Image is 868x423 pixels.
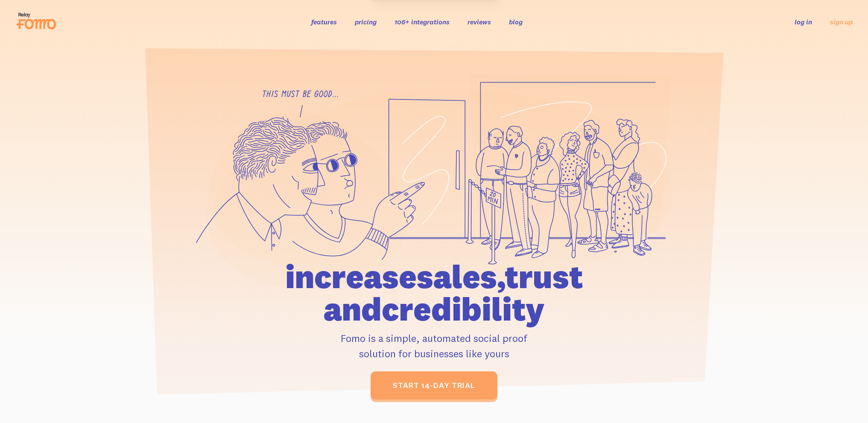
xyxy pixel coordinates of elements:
[355,18,377,26] a: pricing
[237,330,632,361] p: Fomo is a simple, automated social proof solution for businesses like yours
[395,18,450,26] a: 106+ integrations
[468,18,491,26] a: reviews
[509,18,523,26] a: blog
[311,18,337,26] a: features
[237,260,632,325] h1: increase sales, trust and credibility
[795,18,812,26] a: log in
[830,18,853,26] a: sign up
[371,371,497,400] a: start 14-day trial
